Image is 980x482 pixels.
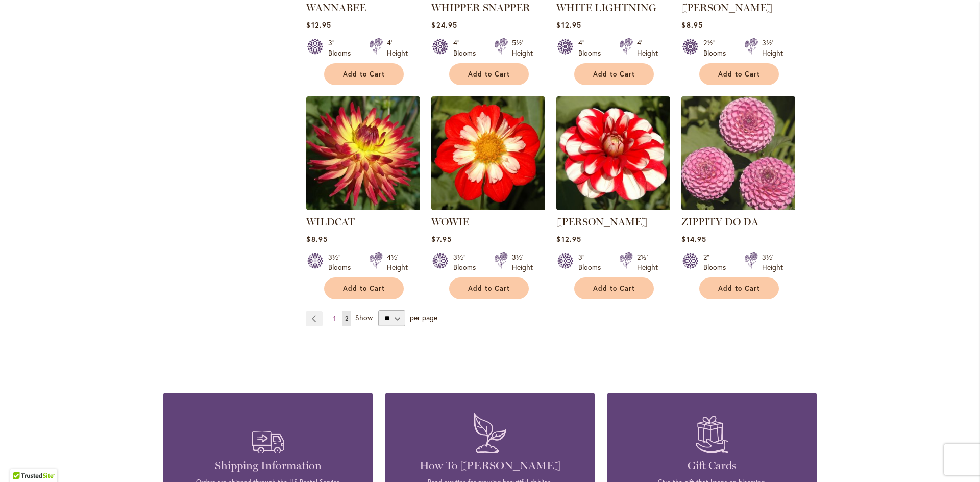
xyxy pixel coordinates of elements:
[637,38,658,58] div: 4' Height
[306,216,355,228] a: WILDCAT
[556,2,656,14] a: WHITE LIGHTNING
[578,252,607,272] div: 3" Blooms
[306,20,331,30] span: $12.95
[623,459,801,473] h4: Gift Cards
[431,202,545,212] a: WOWIE
[387,252,408,272] div: 4½' Height
[333,315,336,322] span: 1
[453,252,482,272] div: 3½" Blooms
[306,234,327,244] span: $8.95
[762,38,783,58] div: 3½' Height
[431,96,545,210] img: WOWIE
[431,216,469,228] a: WOWIE
[574,277,654,299] button: Add to Cart
[681,216,758,228] a: ZIPPITY DO DA
[681,202,795,212] a: ZIPPITY DO DA
[718,284,760,293] span: Add to Cart
[468,284,510,293] span: Add to Cart
[355,313,373,322] span: Show
[453,38,482,58] div: 4" Blooms
[179,459,357,473] h4: Shipping Information
[331,311,338,326] a: 1
[681,234,706,244] span: $14.95
[762,252,783,272] div: 3½' Height
[703,252,732,272] div: 2" Blooms
[556,96,670,210] img: YORO KOBI
[718,70,760,79] span: Add to Cart
[431,2,530,14] a: WHIPPER SNAPPER
[328,252,357,272] div: 3½" Blooms
[556,202,670,212] a: YORO KOBI
[324,63,404,85] button: Add to Cart
[512,252,533,272] div: 3½' Height
[328,38,357,58] div: 3" Blooms
[681,20,702,30] span: $8.95
[431,20,457,30] span: $24.95
[574,63,654,85] button: Add to Cart
[306,96,420,210] img: WILDCAT
[637,252,658,272] div: 2½' Height
[593,284,635,293] span: Add to Cart
[306,2,366,14] a: WANNABEE
[8,446,36,474] iframe: Launch Accessibility Center
[449,63,529,85] button: Add to Cart
[556,20,581,30] span: $12.95
[431,234,451,244] span: $7.95
[593,70,635,79] span: Add to Cart
[324,277,404,299] button: Add to Cart
[343,284,385,293] span: Add to Cart
[512,38,533,58] div: 5½' Height
[401,459,579,473] h4: How To [PERSON_NAME]
[343,70,385,79] span: Add to Cart
[699,277,779,299] button: Add to Cart
[703,38,732,58] div: 2½" Blooms
[681,2,772,14] a: [PERSON_NAME]
[556,216,647,228] a: [PERSON_NAME]
[345,315,349,322] span: 2
[387,38,408,58] div: 4' Height
[679,93,798,213] img: ZIPPITY DO DA
[468,70,510,79] span: Add to Cart
[578,38,607,58] div: 4" Blooms
[410,313,437,322] span: per page
[449,277,529,299] button: Add to Cart
[556,234,581,244] span: $12.95
[699,63,779,85] button: Add to Cart
[306,202,420,212] a: WILDCAT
